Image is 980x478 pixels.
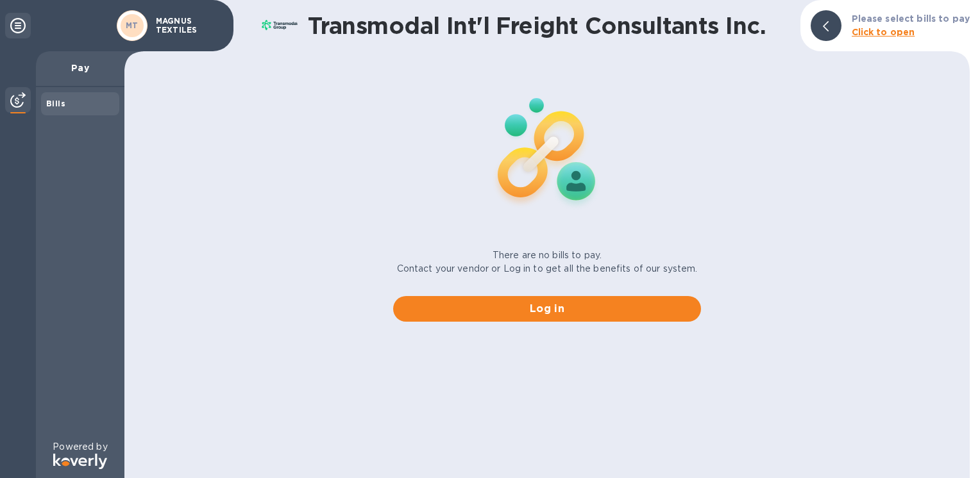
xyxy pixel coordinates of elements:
[53,440,107,454] p: Powered by
[393,296,701,322] button: Log in
[852,13,970,24] b: Please select bills to pay
[397,249,698,276] p: There are no bills to pay. Contact your vendor or Log in to get all the benefits of our system.
[46,99,65,108] b: Bills
[126,21,139,30] b: MT
[852,27,915,37] b: Click to open
[46,62,114,74] p: Pay
[53,454,107,469] img: Logo
[308,12,790,39] h1: Transmodal Int'l Freight Consultants Inc.
[403,301,691,317] span: Log in
[156,17,220,35] p: MAGNUS TEXTILES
